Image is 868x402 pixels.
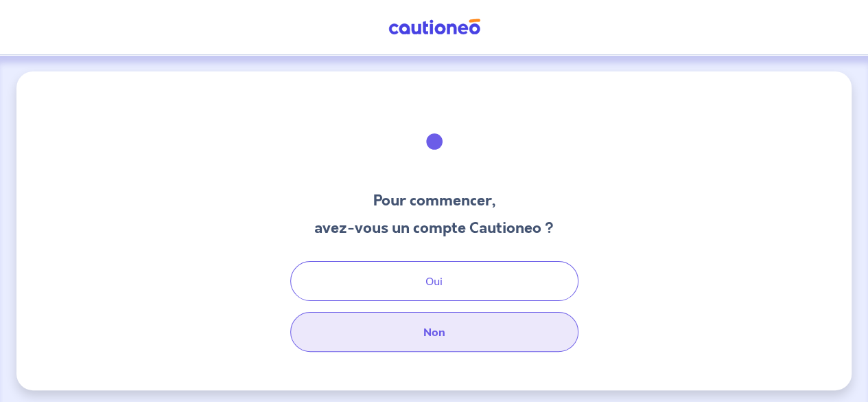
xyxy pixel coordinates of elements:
img: Cautioneo [383,19,486,36]
h3: Pour commencer, [314,190,554,212]
h3: avez-vous un compte Cautioneo ? [314,217,554,239]
button: Oui [290,261,578,301]
img: illu_welcome.svg [397,104,471,179]
button: Non [290,312,578,352]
